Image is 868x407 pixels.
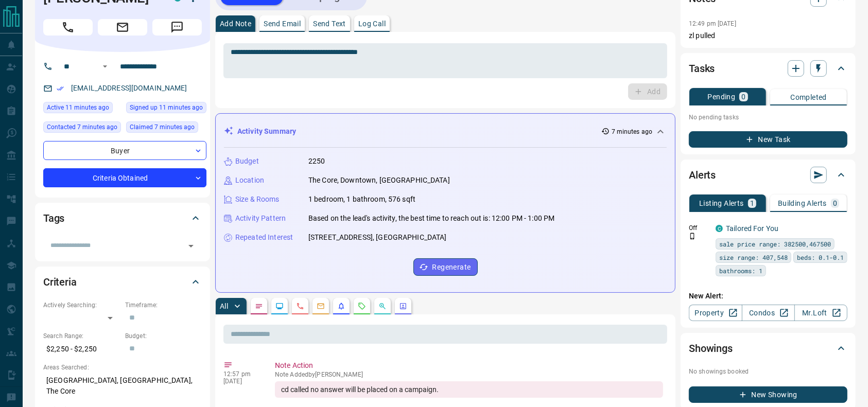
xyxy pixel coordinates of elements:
[130,122,195,132] span: Claimed 7 minutes ago
[98,19,147,36] span: Email
[57,85,64,92] svg: Email Verified
[220,303,228,310] p: All
[43,331,120,341] p: Search Range:
[43,19,93,36] span: Call
[237,126,296,137] p: Activity Summary
[719,266,762,276] span: bathrooms: 1
[235,156,259,167] p: Budget
[43,168,206,187] div: Criteria Obtained
[71,84,187,92] a: [EMAIL_ADDRESS][DOMAIN_NAME]
[689,163,847,187] div: Alerts
[689,30,847,41] p: zl pulled
[689,233,696,240] svg: Push Notification Only
[689,336,847,361] div: Showings
[308,175,450,186] p: The Core, Downtown, [GEOGRAPHIC_DATA]
[235,232,293,243] p: Repeated Interest
[43,121,121,136] div: Thu Aug 14 2025
[719,239,831,249] span: sale price range: 382500,467500
[313,20,346,27] p: Send Text
[223,370,259,378] p: 12:57 pm
[126,102,206,116] div: Thu Aug 14 2025
[231,48,660,74] textarea: To enrich screen reader interactions, please activate Accessibility in Grammarly extension settings
[235,194,280,205] p: Size & Rooms
[699,200,744,207] p: Listing Alerts
[719,252,788,262] span: size range: 407,548
[99,60,111,73] button: Open
[43,206,202,231] div: Tags
[794,305,847,321] a: Mr.Loft
[689,60,715,77] h2: Tasks
[689,167,716,183] h2: Alerts
[358,20,386,27] p: Log Call
[223,378,259,385] p: [DATE]
[689,291,847,302] p: New Alert:
[797,252,844,262] span: beds: 0.1-0.1
[43,372,202,400] p: [GEOGRAPHIC_DATA], [GEOGRAPHIC_DATA], The Core
[43,363,202,372] p: Areas Searched:
[833,200,837,207] p: 0
[43,300,120,310] p: Actively Searching:
[778,200,827,207] p: Building Alerts
[43,341,120,358] p: $2,250 - $2,250
[790,94,827,101] p: Completed
[689,110,847,125] p: No pending tasks
[264,20,301,27] p: Send Email
[337,302,345,310] svg: Listing Alerts
[308,213,554,224] p: Based on the lead's activity, the best time to reach out is: 12:00 PM - 1:00 PM
[308,232,447,243] p: [STREET_ADDRESS], [GEOGRAPHIC_DATA]
[689,386,847,403] button: New Showing
[125,300,202,310] p: Timeframe:
[726,224,778,233] a: Tailored For You
[235,213,286,224] p: Activity Pattern
[235,175,264,186] p: Location
[220,20,251,27] p: Add Note
[689,131,847,148] button: New Task
[43,270,202,294] div: Criteria
[275,371,663,378] p: Note Added by [PERSON_NAME]
[689,305,742,321] a: Property
[43,141,206,160] div: Buyer
[612,127,652,136] p: 7 minutes ago
[43,274,77,290] h2: Criteria
[358,302,366,310] svg: Requests
[399,302,407,310] svg: Agent Actions
[308,156,325,167] p: 2250
[378,302,387,310] svg: Opportunities
[126,121,206,136] div: Thu Aug 14 2025
[741,93,745,100] p: 0
[184,239,198,253] button: Open
[224,122,667,141] div: Activity Summary7 minutes ago
[742,305,795,321] a: Condos
[47,122,117,132] span: Contacted 7 minutes ago
[317,302,325,310] svg: Emails
[708,93,736,100] p: Pending
[130,102,203,113] span: Signed up 11 minutes ago
[689,20,736,27] p: 12:49 pm [DATE]
[689,340,733,357] h2: Showings
[152,19,202,36] span: Message
[47,102,109,113] span: Active 11 minutes ago
[308,194,415,205] p: 1 bedroom, 1 bathroom, 576 sqft
[689,223,709,233] p: Off
[716,225,723,232] div: condos.ca
[689,367,847,376] p: No showings booked
[750,200,754,207] p: 1
[125,331,202,341] p: Budget:
[275,360,663,371] p: Note Action
[296,302,304,310] svg: Calls
[689,56,847,81] div: Tasks
[255,302,263,310] svg: Notes
[43,102,121,116] div: Thu Aug 14 2025
[275,302,284,310] svg: Lead Browsing Activity
[43,210,64,226] h2: Tags
[413,258,478,276] button: Regenerate
[275,381,663,398] div: cd called no answer will be placed on a campaign.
